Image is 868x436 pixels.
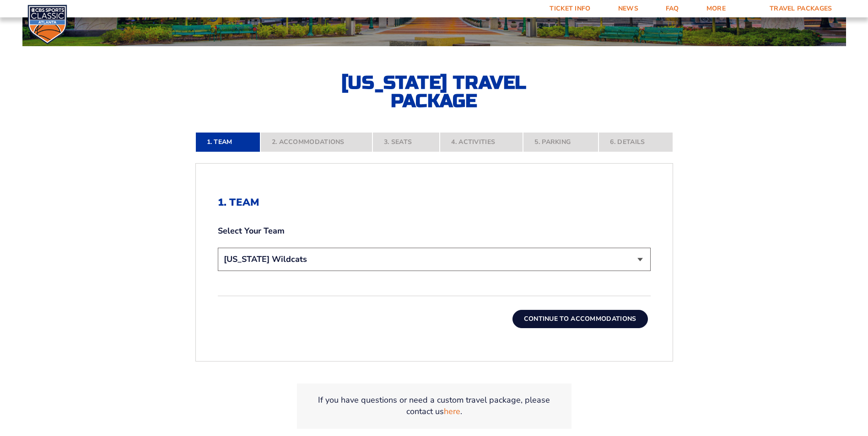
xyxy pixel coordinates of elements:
a: here [444,406,460,417]
h2: 1. Team [218,197,651,208]
button: Continue To Accommodations [512,310,648,328]
p: If you have questions or need a custom travel package, please contact us . [308,394,561,417]
label: Select Your Team [218,225,651,237]
img: CBS Sports Classic [27,5,67,44]
h2: [US_STATE] Travel Package [334,74,535,110]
